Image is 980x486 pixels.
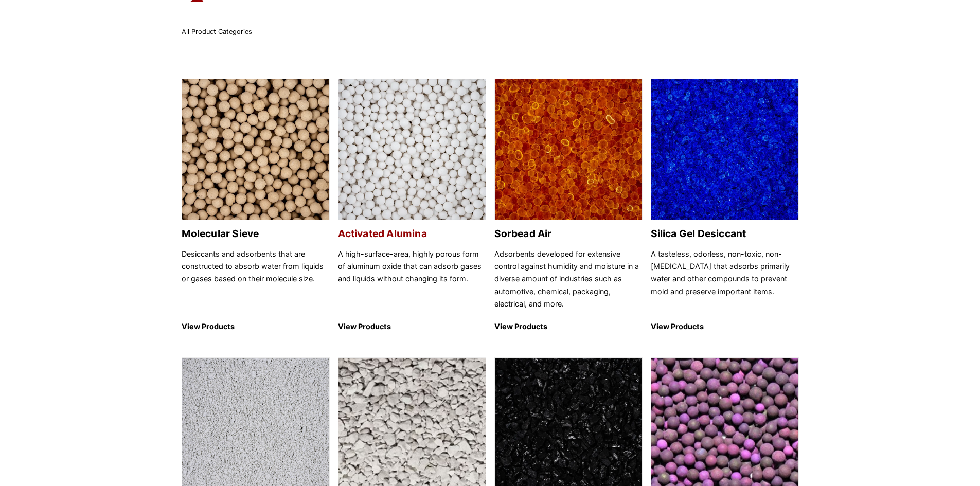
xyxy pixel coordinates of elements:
p: View Products [182,320,330,333]
img: Sorbead Air [495,79,642,221]
h2: Activated Alumina [338,228,486,240]
p: A tasteless, odorless, non-toxic, non-[MEDICAL_DATA] that adsorbs primarily water and other compo... [651,248,799,311]
h2: Molecular Sieve [182,228,330,240]
p: Desiccants and adsorbents that are constructed to absorb water from liquids or gases based on the... [182,248,330,311]
span: All Product Categories [182,28,252,35]
a: Molecular Sieve Molecular Sieve Desiccants and adsorbents that are constructed to absorb water fr... [182,79,330,333]
h2: Silica Gel Desiccant [651,228,799,240]
p: View Products [494,320,643,333]
p: Adsorbents developed for extensive control against humidity and moisture in a diverse amount of i... [494,248,643,311]
a: Silica Gel Desiccant Silica Gel Desiccant A tasteless, odorless, non-toxic, non-[MEDICAL_DATA] th... [651,79,799,333]
p: A high-surface-area, highly porous form of aluminum oxide that can adsorb gases and liquids witho... [338,248,486,311]
a: Activated Alumina Activated Alumina A high-surface-area, highly porous form of aluminum oxide tha... [338,79,486,333]
a: Sorbead Air Sorbead Air Adsorbents developed for extensive control against humidity and moisture ... [494,79,643,333]
h2: Sorbead Air [494,228,643,240]
p: View Products [338,320,486,333]
p: View Products [651,320,799,333]
img: Silica Gel Desiccant [651,79,798,221]
img: Molecular Sieve [182,79,329,221]
img: Activated Alumina [338,79,486,221]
